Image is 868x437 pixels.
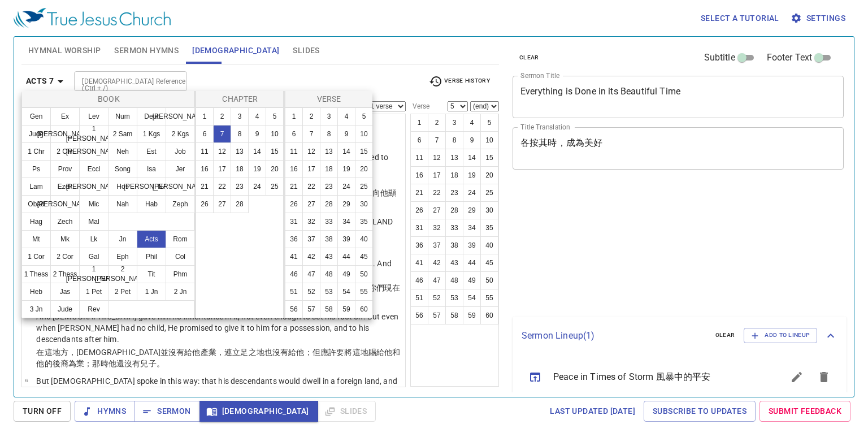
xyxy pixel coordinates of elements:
button: 3 [320,107,338,126]
button: 22 [213,178,231,196]
button: Ex [50,107,80,126]
button: 5 [355,107,373,126]
button: 20 [355,160,373,178]
button: Zeph [166,195,195,213]
button: 23 [231,178,249,196]
button: 2 Thess [50,265,80,283]
button: 8 [320,125,338,143]
button: 15 [266,142,284,161]
button: 24 [337,178,355,196]
button: 1 [285,107,303,126]
button: 12 [302,142,320,161]
button: 3 Jn [21,300,51,318]
button: 2 Chr [50,142,80,161]
button: Neh [108,142,137,161]
button: Rom [166,230,195,248]
button: 19 [248,160,266,178]
button: 18 [320,160,338,178]
button: [PERSON_NAME] [166,178,195,196]
button: 52 [302,283,320,301]
button: Song [108,160,137,178]
button: 14 [248,142,266,161]
button: 18 [231,160,249,178]
button: Nah [108,195,137,213]
button: Col [166,248,195,266]
button: 26 [196,195,214,213]
button: Mal [79,213,108,231]
button: Isa [137,160,166,178]
button: 38 [320,230,338,248]
button: 1 Pet [79,283,108,301]
button: [PERSON_NAME] [50,195,80,213]
button: Hab [137,195,166,213]
button: 47 [302,265,320,283]
button: [PERSON_NAME] [79,178,108,196]
button: Num [108,107,137,126]
button: 10 [266,125,284,143]
button: 23 [320,178,338,196]
button: 57 [302,300,320,318]
button: 2 Kgs [166,125,195,143]
button: Jude [50,300,80,318]
button: 46 [285,265,303,283]
button: 25 [266,178,284,196]
button: Gal [79,248,108,266]
button: 2 [PERSON_NAME] [108,265,137,283]
button: 1 [196,107,214,126]
button: [PERSON_NAME] [50,125,80,143]
button: 55 [355,283,373,301]
button: 19 [337,160,355,178]
button: 9 [248,125,266,143]
button: 34 [337,213,355,231]
button: 1 Cor [21,248,51,266]
button: 6 [285,125,303,143]
button: Tit [137,265,166,283]
button: 2 [302,107,320,126]
button: 37 [302,230,320,248]
button: Zech [50,213,80,231]
button: Est [137,142,166,161]
button: 1 [PERSON_NAME] [79,265,108,283]
button: Phil [137,248,166,266]
button: 17 [213,160,231,178]
button: 15 [355,142,373,161]
button: Hos [108,178,137,196]
button: 4 [248,107,266,126]
button: 3 [231,107,249,126]
button: 2 Jn [166,283,195,301]
button: 33 [320,213,338,231]
button: 25 [355,178,373,196]
button: 58 [320,300,338,318]
button: Acts [137,230,166,248]
button: Phm [166,265,195,283]
button: 11 [196,142,214,161]
button: Rev [79,300,108,318]
button: 32 [302,213,320,231]
p: Verse [288,93,370,105]
button: Jas [50,283,80,301]
button: Lev [79,107,108,126]
button: Lk [79,230,108,248]
button: 1 Thess [21,265,51,283]
button: 20 [266,160,284,178]
button: 27 [213,195,231,213]
button: 2 [213,107,231,126]
button: 1 Chr [21,142,51,161]
button: Eph [108,248,137,266]
button: 27 [302,195,320,213]
button: Eccl [79,160,108,178]
button: 9 [337,125,355,143]
button: Prov [50,160,80,178]
button: 45 [355,248,373,266]
button: [PERSON_NAME] [79,142,108,161]
button: 51 [285,283,303,301]
p: Chapter [198,93,282,105]
button: 7 [302,125,320,143]
button: Jer [166,160,195,178]
button: 2 Cor [50,248,80,266]
button: Mk [50,230,80,248]
button: 56 [285,300,303,318]
button: Jn [108,230,137,248]
button: 4 [337,107,355,126]
button: 1 Kgs [137,125,166,143]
